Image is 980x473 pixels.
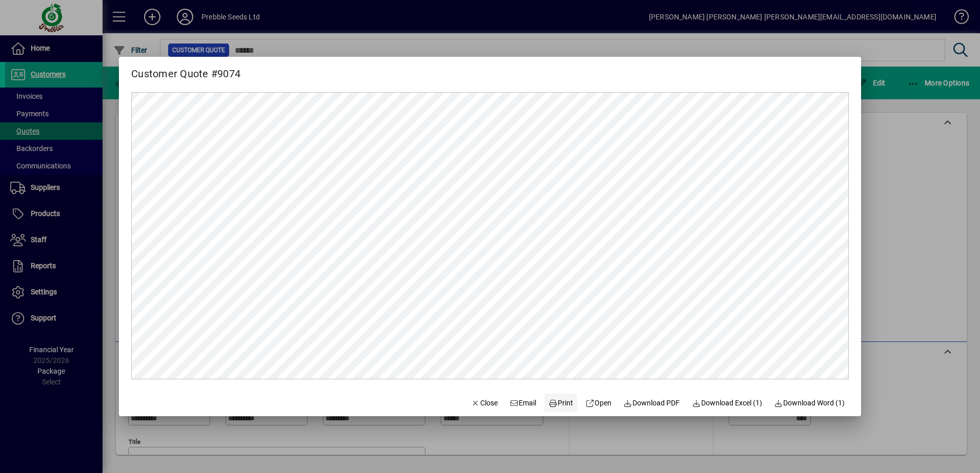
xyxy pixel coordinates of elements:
button: Close [467,394,502,412]
span: Download PDF [624,398,680,408]
button: Print [544,394,577,412]
a: Download PDF [620,394,684,412]
button: Download Word (1) [770,394,849,412]
button: Download Excel (1) [688,394,766,412]
button: Email [506,394,541,412]
span: Open [585,398,611,408]
span: Email [510,398,537,408]
span: Close [471,398,498,408]
span: Print [548,398,573,408]
h2: Customer Quote #9074 [119,57,253,82]
a: Open [581,394,616,412]
span: Download Word (1) [774,398,845,408]
span: Download Excel (1) [692,398,762,408]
